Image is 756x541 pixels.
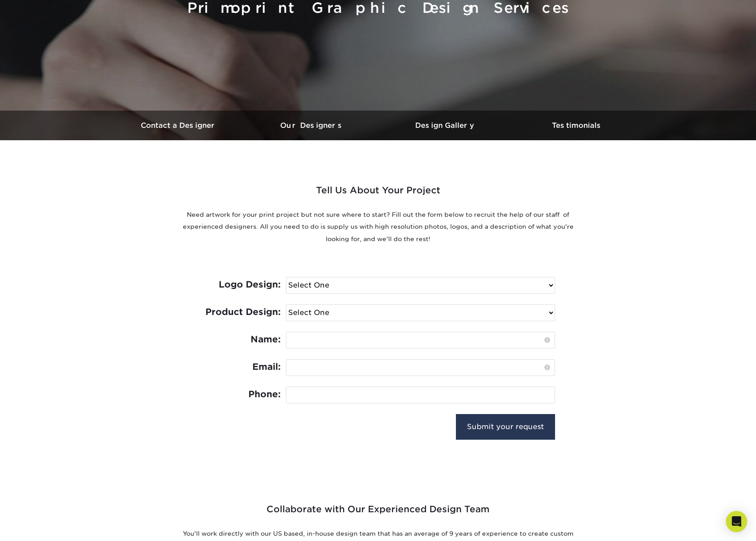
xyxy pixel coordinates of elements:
[112,111,245,140] a: Contact a Designer
[112,121,245,130] h3: Contact a Designer
[511,111,644,140] a: Testimonials
[201,359,281,375] label: Email:
[456,414,555,440] input: Submit your request
[378,111,511,140] a: Design Gallery
[179,183,577,205] h2: Tell Us About Your Project
[201,304,281,320] label: Product Design:
[201,387,281,402] label: Phone:
[179,502,577,524] h2: Collaborate with Our Experienced Design Team
[201,277,281,292] label: Logo Design:
[245,121,378,130] h3: Our Designers
[378,121,511,130] h3: Design Gallery
[511,121,644,130] h3: Testimonials
[201,332,281,347] label: Name:
[179,209,577,245] p: Need artwork for your print project but not sure where to start? Fill out the form below to recru...
[726,511,747,532] div: Open Intercom Messenger
[245,111,378,140] a: Our Designers
[201,414,320,445] iframe: reCAPTCHA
